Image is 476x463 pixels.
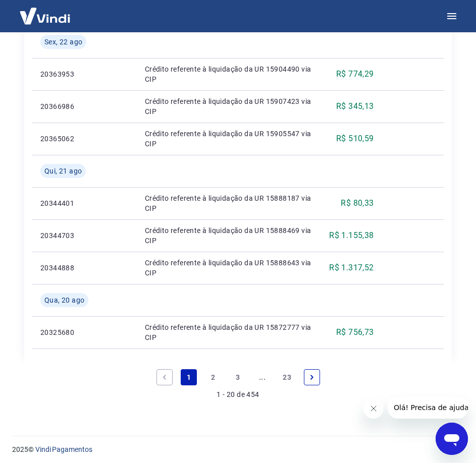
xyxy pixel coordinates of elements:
[44,295,84,305] span: Qua, 20 ago
[145,129,313,149] p: Crédito referente à liquidação da UR 15905547 via CIP
[40,327,88,337] p: 20325680
[336,100,374,112] p: R$ 345,13
[156,369,173,385] a: Previous page
[12,1,78,31] img: Vindi
[329,229,374,242] p: R$ 1.155,38
[44,37,82,47] span: Sex, 22 ago
[40,101,88,111] p: 20366986
[44,166,82,176] span: Qui, 21 ago
[12,444,464,455] p: 2025 ©
[40,134,88,144] p: 20365062
[40,198,88,208] p: 20344401
[279,369,295,385] a: Page 23
[40,230,88,241] p: 20344703
[145,258,313,278] p: Crédito referente à liquidação da UR 15888643 via CIP
[6,7,85,15] span: Olá! Precisa de ajuda?
[145,322,313,342] p: Crédito referente à liquidação da UR 15872777 via CIP
[40,263,88,273] p: 20344888
[254,369,271,385] a: Jump forward
[341,197,374,209] p: R$ 80,33
[145,225,313,246] p: Crédito referente à liquidação da UR 15888469 via CIP
[436,423,468,455] iframe: Botão para abrir a janela de mensagens
[181,369,197,385] a: Page 1 is your current page
[388,396,468,419] iframe: Mensagem da empresa
[145,96,313,117] p: Crédito referente à liquidação da UR 15907423 via CIP
[152,365,324,389] ul: Pagination
[336,326,374,338] p: R$ 756,73
[363,398,384,419] iframe: Fechar mensagem
[40,69,88,79] p: 20363953
[205,369,222,385] a: Page 2
[145,64,313,84] p: Crédito referente à liquidação da UR 15904490 via CIP
[304,369,320,385] a: Next page
[217,389,259,399] p: 1 - 20 de 454
[230,369,246,385] a: Page 3
[336,68,374,80] p: R$ 774,29
[329,262,374,274] p: R$ 1.317,52
[336,133,374,145] p: R$ 510,59
[35,445,92,453] a: Vindi Pagamentos
[145,193,313,213] p: Crédito referente à liquidação da UR 15888187 via CIP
